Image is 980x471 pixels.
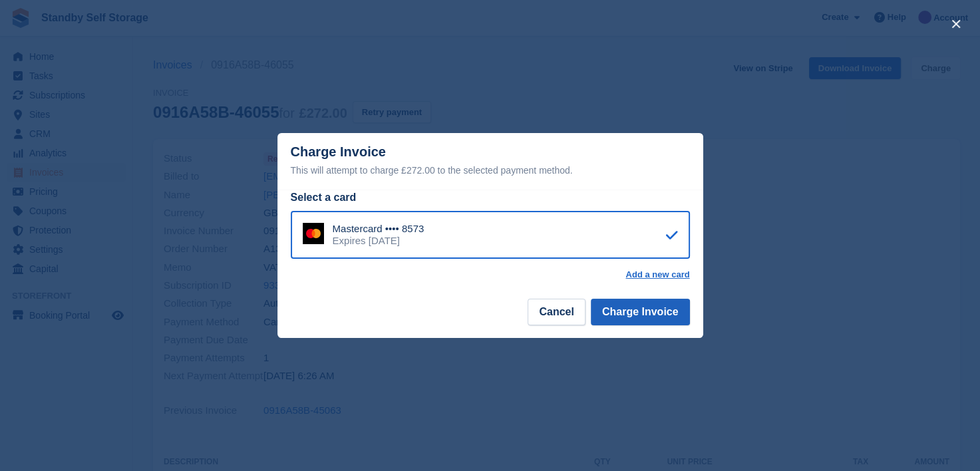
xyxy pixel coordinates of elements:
[303,223,324,244] img: Mastercard Logo
[291,162,690,178] div: This will attempt to charge £272.00 to the selected payment method.
[291,190,690,206] div: Select a card
[945,13,967,35] button: close
[591,299,690,325] button: Charge Invoice
[333,235,424,247] div: Expires [DATE]
[528,299,585,325] button: Cancel
[625,269,689,280] a: Add a new card
[333,223,424,235] div: Mastercard •••• 8573
[291,144,690,178] div: Charge Invoice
